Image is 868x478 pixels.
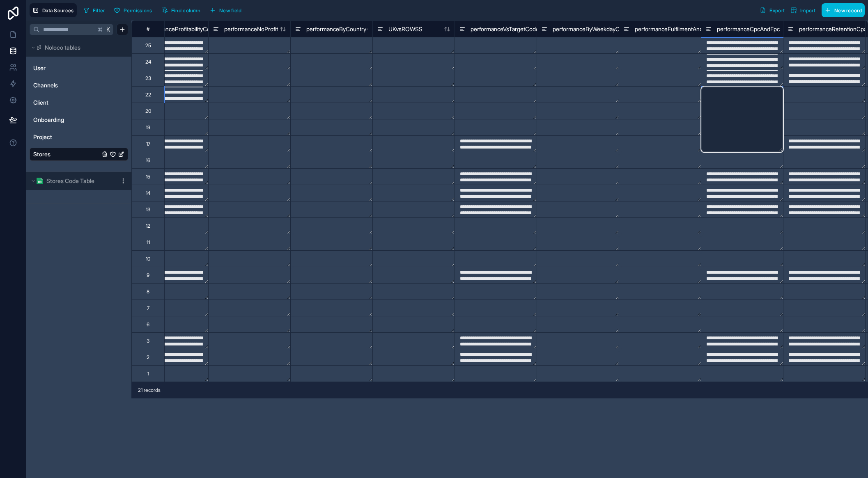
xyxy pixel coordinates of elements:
span: Client [33,98,48,107]
span: performanceCpcAndEpc [717,25,780,33]
button: Permissions [111,4,155,16]
span: Noloco tables [45,43,80,52]
div: 15 [146,174,150,180]
button: Google Sheets logoStores Code Table [30,175,117,187]
a: Onboarding [33,116,100,124]
div: Client [30,96,128,109]
div: 14 [146,190,150,197]
span: Stores Code Table [46,177,94,185]
a: Client [33,98,100,107]
a: New record [818,3,865,17]
div: 3 [147,338,149,344]
div: 16 [146,157,150,164]
div: 8 [147,288,149,295]
div: 2 [147,354,149,361]
div: 19 [146,124,150,131]
div: 11 [147,239,150,246]
span: Project [33,133,52,141]
div: 12 [146,223,150,229]
div: 10 [146,256,150,262]
a: Channels [33,81,100,89]
div: Channels [30,79,128,92]
span: Permissions [124,7,152,14]
span: New record [834,7,862,14]
div: User [30,62,128,75]
span: Filter [93,7,105,14]
div: Project [30,130,128,144]
button: Import [788,3,818,17]
span: performanceVsTargetCode [471,25,539,33]
span: performanceNoProfit [224,25,278,33]
div: 22 [145,91,151,98]
span: Onboarding [33,116,64,124]
span: UKvsROWSS [388,25,423,33]
button: Find column [158,4,203,16]
span: 21 records [138,387,161,393]
div: 17 [146,141,150,147]
button: Filter [80,4,108,16]
button: Export [757,3,788,17]
img: Google Sheets logo [37,178,43,184]
span: Stores [33,150,51,158]
div: 1 [147,371,149,377]
button: New record [822,3,865,17]
span: Find column [171,7,200,14]
button: Data Sources [30,3,77,17]
span: performanceFulfilmentAndCogs [635,25,716,33]
div: 20 [145,108,151,114]
button: New field [207,4,245,16]
a: Permissions [111,4,158,16]
span: K [106,27,111,32]
div: 25 [145,42,151,49]
div: 13 [146,206,150,213]
span: performanceByWeekdayCode [553,25,629,33]
span: Data Sources [42,7,74,14]
span: performanceProfitabilityCode [142,25,217,33]
div: 7 [147,305,149,311]
span: Import [800,7,815,14]
a: Project [33,133,100,141]
span: Channels [33,81,58,89]
span: performanceByCountry [306,25,366,33]
a: Stores [33,150,100,158]
span: Export [769,7,785,14]
span: New field [219,7,242,14]
div: Stores [30,148,128,161]
div: 24 [145,59,151,65]
div: 9 [147,272,149,279]
button: Noloco tables [30,42,123,53]
span: User [33,64,46,72]
div: # [138,26,158,32]
div: 6 [147,321,149,328]
div: 23 [145,75,151,82]
a: User [33,64,100,72]
div: Onboarding [30,113,128,126]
